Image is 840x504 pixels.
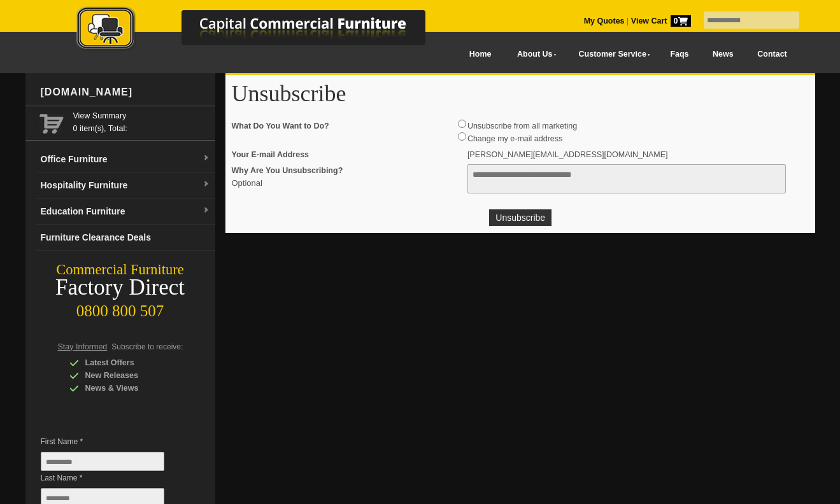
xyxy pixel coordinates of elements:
span: Your E-mail Address [232,148,461,161]
button: Unsubscribe [489,209,552,226]
span: Last Name * [41,472,183,484]
div: [PERSON_NAME][EMAIL_ADDRESS][DOMAIN_NAME] [467,147,822,162]
h1: Unsubscribe [232,81,822,106]
span: 0 item(s), Total: [73,109,210,133]
a: Faqs [658,40,701,69]
label: Unsubscribe from all marketing [467,122,577,130]
a: My Quotes [584,17,625,25]
a: Office Furnituredropdown [36,146,215,172]
div: Latest Offers [69,356,190,369]
input: What Do You Want to Do? [458,120,466,128]
a: Hospitality Furnituredropdown [36,172,215,199]
div: [DOMAIN_NAME] [36,73,215,111]
a: Customer Service [564,40,658,69]
label: Change my e-mail address [467,134,562,143]
input: What Do You Want to Do? [458,132,466,141]
span: Stay Informed [58,342,108,351]
strong: View Cart [631,17,691,25]
a: Furniture Clearance Deals [36,225,215,251]
div: New Releases [69,369,190,382]
span: Why Are You Unsubscribing? [232,164,461,177]
a: Education Furnituredropdown [36,199,215,225]
span: Optional [232,177,461,190]
a: News [701,40,745,69]
input: First Name * [41,452,164,471]
a: About Us [503,40,564,69]
a: Capital Commercial Furniture Logo [41,6,487,57]
img: dropdown [203,181,210,188]
textarea: Why Are You Unsubscribing? [467,164,786,193]
span: First Name * [41,435,183,448]
img: dropdown [203,155,210,162]
img: Capital Commercial Furniture Logo [41,6,487,53]
a: View Cart0 [629,17,690,25]
img: dropdown [203,207,210,214]
a: View Summary [73,109,210,122]
div: Factory Direct [25,279,215,297]
div: Commercial Furniture [25,261,215,279]
span: Subscribe to receive: [111,342,183,351]
span: What Do You Want to Do? [232,120,461,132]
span: 0 [671,15,691,27]
div: 0800 800 507 [25,296,215,320]
a: Contact [745,40,799,69]
div: News & Views [69,382,190,395]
